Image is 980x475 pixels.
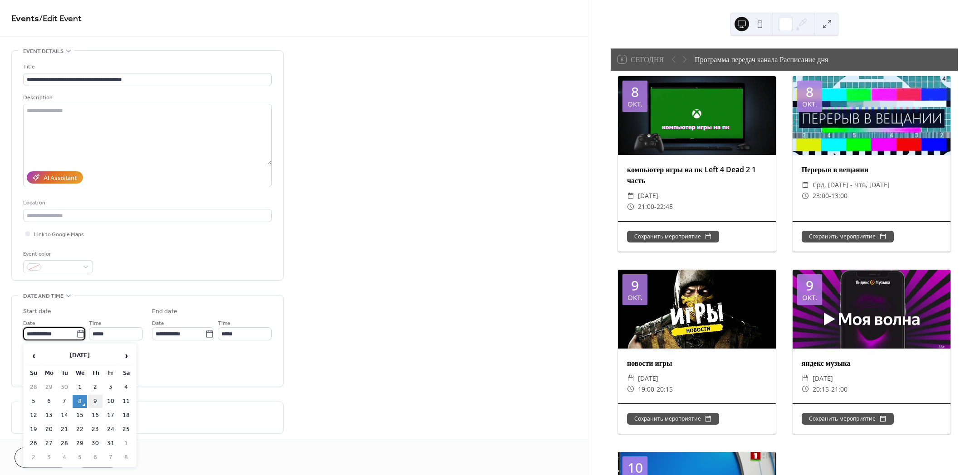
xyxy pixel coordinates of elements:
[119,367,133,380] th: Sa
[802,231,894,242] button: Сохранить мероприятие
[57,409,72,422] td: 14
[73,451,87,464] td: 5
[42,346,118,366] th: [DATE]
[42,409,56,422] td: 13
[627,231,719,242] button: Сохранить мероприятие
[73,423,87,436] td: 22
[23,62,270,72] div: Title
[119,423,133,436] td: 25
[802,101,817,107] div: окт.
[23,249,91,259] div: Event color
[103,423,118,436] td: 24
[23,198,270,208] div: Location
[57,395,72,408] td: 7
[802,190,809,201] div: ​
[57,437,72,450] td: 28
[831,190,848,201] span: 13:00
[23,307,51,316] div: Start date
[103,409,118,422] td: 17
[654,384,657,395] span: -
[26,423,41,436] td: 19
[631,279,639,292] div: 9
[831,384,848,395] span: 21:00
[57,381,72,394] td: 30
[627,373,634,384] div: ​
[638,190,658,201] span: [DATE]
[27,347,40,365] span: ‹
[119,409,133,422] td: 18
[627,294,642,301] div: окт.
[829,384,831,395] span: -
[152,319,164,328] span: Date
[627,461,643,475] div: 10
[73,395,87,408] td: 8
[119,395,133,408] td: 11
[15,447,70,468] button: Cancel
[103,451,118,464] td: 7
[42,423,56,436] td: 20
[42,395,56,408] td: 6
[802,294,817,301] div: окт.
[44,174,77,183] div: AI Assistant
[627,384,634,395] div: ​
[829,190,831,201] span: -
[23,93,270,102] div: Description
[88,395,103,408] td: 9
[638,201,654,212] span: 21:00
[26,381,41,394] td: 28
[638,384,654,395] span: 19:00
[813,384,829,395] span: 20:15
[26,367,41,380] th: Su
[27,171,83,184] button: AI Assistant
[88,367,103,380] th: Th
[88,381,103,394] td: 2
[23,319,35,328] span: Date
[119,381,133,394] td: 4
[57,423,72,436] td: 21
[42,367,56,380] th: Mo
[26,451,41,464] td: 2
[119,347,133,365] span: ›
[57,451,72,464] td: 4
[103,395,118,408] td: 10
[793,358,951,368] div: яндекс музыка
[57,367,72,380] th: Tu
[627,201,634,212] div: ​
[657,384,673,395] span: 20:15
[802,179,809,190] div: ​
[73,409,87,422] td: 15
[627,101,642,107] div: окт.
[73,367,87,380] th: We
[793,164,951,175] div: Перерыв в вещании
[218,319,230,328] span: Time
[806,279,813,292] div: 9
[88,451,103,464] td: 6
[802,373,809,384] div: ​
[34,230,84,239] span: Link to Google Maps
[88,437,103,450] td: 30
[152,307,177,316] div: End date
[73,381,87,394] td: 1
[23,47,64,56] span: Event details
[26,409,41,422] td: 12
[627,413,719,425] button: Сохранить мероприятие
[11,10,39,28] a: Events
[695,54,828,65] div: Программа передач канала Расписание дня
[103,367,118,380] th: Fr
[89,319,102,328] span: Time
[802,384,809,395] div: ​
[88,409,103,422] td: 16
[103,437,118,450] td: 31
[119,451,133,464] td: 8
[103,381,118,394] td: 3
[813,179,890,190] span: срд, [DATE] - чтв, [DATE]
[26,437,41,450] td: 26
[813,190,829,201] span: 23:00
[638,373,658,384] span: [DATE]
[627,190,634,201] div: ​
[23,291,64,301] span: Date and time
[806,85,813,99] div: 8
[618,358,776,368] div: новости игры
[631,85,639,99] div: 8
